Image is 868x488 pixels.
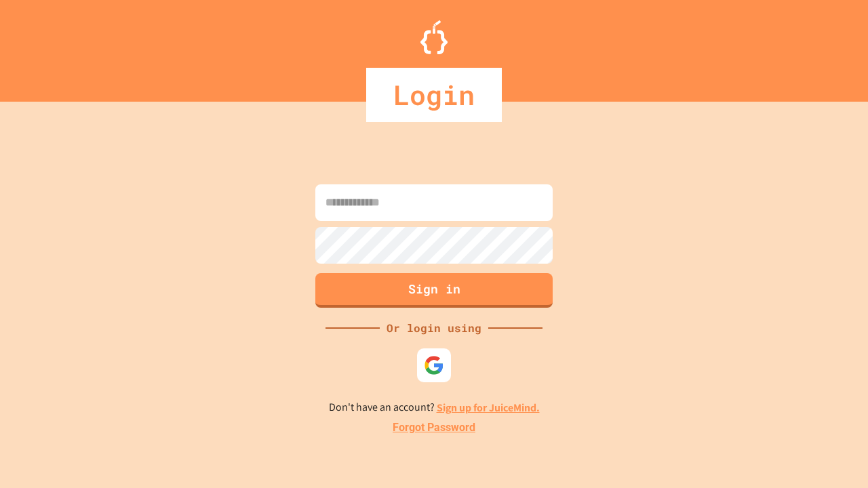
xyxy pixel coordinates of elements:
[420,20,448,54] img: Logo.svg
[393,420,475,436] a: Forgot Password
[315,273,553,308] button: Sign in
[380,320,488,336] div: Or login using
[437,401,540,415] a: Sign up for JuiceMind.
[366,68,502,122] div: Login
[329,399,540,416] p: Don't have an account?
[424,355,444,375] img: google-icon.svg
